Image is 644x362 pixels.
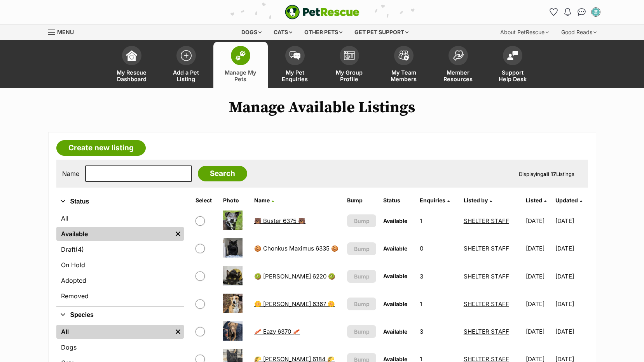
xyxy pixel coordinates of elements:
span: Bump [354,327,370,336]
a: Dogs [56,340,184,354]
img: group-profile-icon-3fa3cf56718a62981997c0bc7e787c4b2cf8bcc04b72c1350f741eb67cf2f40e.svg [344,51,355,60]
a: On Hold [56,258,184,272]
div: Good Reads [556,24,602,40]
button: Notifications [562,6,574,18]
div: Cats [268,24,298,40]
span: Listed [526,197,542,204]
a: 🥝 [PERSON_NAME] 6220 🥝 [254,273,335,280]
span: Listed by [464,197,488,204]
a: 🥓 Eazy 6370 🥓 [254,328,300,335]
img: logo-e224e6f780fb5917bec1dbf3a21bbac754714ae5b6737aabdf751b685950b380.svg [285,5,360,19]
a: Name [254,197,274,204]
span: Add a Pet Listing [169,69,204,82]
button: My account [590,6,602,18]
span: Displaying Listings [519,171,574,177]
img: SHELTER STAFF profile pic [592,8,600,16]
a: My Pet Enquiries [268,42,322,88]
img: pet-enquiries-icon-7e3ad2cf08bfb03b45e93fb7055b45f3efa6380592205ae92323e6603595dc1f.svg [290,51,300,60]
div: Status [56,210,184,306]
td: 0 [417,235,459,262]
td: [DATE] [523,263,555,290]
span: Member Resources [441,69,476,82]
td: 3 [417,263,459,290]
img: chat-41dd97257d64d25036548639549fe6c8038ab92f7586957e7f3b1b290dea8141.svg [578,8,586,16]
span: My Pet Enquiries [277,69,312,82]
a: Remove filter [172,325,184,339]
button: Bump [347,270,376,283]
a: Support Help Desk [485,42,540,88]
strong: all 17 [543,171,556,177]
img: manage-my-pets-icon-02211641906a0b7f246fdf0571729dbe1e7629f14944591b6c1af311fb30b64b.svg [235,50,246,61]
a: Conversations [576,6,588,18]
span: Menu [57,29,74,35]
td: [DATE] [523,207,555,234]
span: Bump [354,245,370,253]
a: Menu [48,24,79,38]
a: SHELTER STAFF [464,300,509,308]
a: SHELTER STAFF [464,245,509,252]
td: [DATE] [555,263,587,290]
a: SHELTER STAFF [464,273,509,280]
a: SHELTER STAFF [464,328,509,335]
td: 3 [417,318,459,345]
th: Bump [344,194,379,207]
td: [DATE] [555,207,587,234]
span: Bump [354,272,370,280]
button: Bump [347,298,376,310]
a: PetRescue [285,5,360,19]
button: Species [56,310,184,320]
button: Status [56,197,184,207]
a: My Team Members [377,42,431,88]
td: [DATE] [523,318,555,345]
a: My Rescue Dashboard [105,42,159,88]
ul: Account quick links [548,6,602,18]
input: Search [198,166,247,181]
div: Other pets [299,24,348,40]
span: (4) [75,245,84,254]
img: member-resources-icon-8e73f808a243e03378d46382f2149f9095a855e16c252ad45f914b54edf8863c.svg [453,50,464,61]
span: Updated [555,197,578,204]
th: Select [192,194,219,207]
span: Manage My Pets [223,69,258,82]
span: Available [383,301,407,307]
div: Get pet support [349,24,414,40]
td: [DATE] [555,291,587,317]
span: Available [383,328,407,335]
span: Name [254,197,270,204]
td: 1 [417,207,459,234]
a: Listed by [464,197,492,204]
span: My Team Members [386,69,421,82]
span: Bump [354,217,370,225]
a: Manage My Pets [213,42,268,88]
td: [DATE] [523,235,555,262]
a: Favourites [548,6,560,18]
a: 🍪 Chonkus Maximus 6335 🍪 [254,245,339,252]
a: Add a Pet Listing [159,42,213,88]
a: 🐻 Buster 6375 🐻 [254,217,305,225]
span: Support Help Desk [495,69,530,82]
span: Available [383,218,407,224]
div: Dogs [236,24,267,40]
div: About PetRescue [495,24,554,40]
td: [DATE] [523,291,555,317]
button: Bump [347,242,376,255]
span: Available [383,245,407,252]
a: Remove filter [172,227,184,241]
th: Photo [220,194,250,207]
span: translation missing: en.admin.listings.index.attributes.enquiries [420,197,445,204]
a: Removed [56,289,184,303]
a: Member Resources [431,42,485,88]
th: Status [380,194,416,207]
a: Draft [56,242,184,256]
span: Available [383,273,407,279]
img: add-pet-listing-icon-0afa8454b4691262ce3f59096e99ab1cd57d4a30225e0717b998d2c9b9846f56.svg [181,50,192,61]
a: Adopted [56,273,184,287]
a: SHELTER STAFF [464,217,509,225]
a: 🌼 [PERSON_NAME] 6367 🌼 [254,300,335,308]
span: My Rescue Dashboard [114,69,149,82]
a: Create new listing [56,140,146,156]
a: Available [56,227,172,241]
a: Enquiries [420,197,450,204]
span: Bump [354,300,370,308]
td: 1 [417,291,459,317]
